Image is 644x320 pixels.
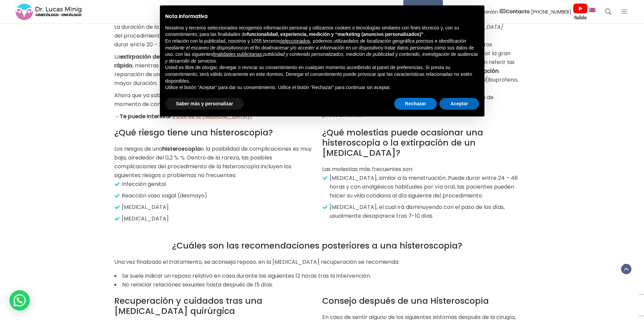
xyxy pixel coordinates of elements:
h2: ¿Qué molestias puede ocasionar una histeroscopía o la extirpación de un [MEDICAL_DATA]? [322,128,520,158]
strong: extirpación de un [MEDICAL_DATA] suele ser el procedimiento más rápido [114,53,304,69]
h2: Nota informativa [165,14,479,19]
p: Nosotros y terceros seleccionados recogemos información personal y utilizamos cookies o tecnologí... [165,25,479,38]
p: Una vez finalizado el tratamiento, se aconseja reposo, en la [MEDICAL_DATA] recuperación se recom... [114,258,520,266]
strong: Contacto [506,8,530,15]
b: Te puede interesar [120,112,171,120]
img: language english [589,8,595,12]
em: datos de localización geográfica precisos e identificación mediante el escaneo de dispositivos [165,38,466,50]
p: La , mientras que la extracción de un gran [MEDICAL_DATA] o la reparación de una [MEDICAL_DATA], ... [114,52,312,88]
p: Utilice el botón “Aceptar” para dar su consentimiento. Utilice el botón “Rechazar” para continuar... [165,84,479,91]
span: [PHONE_NUMBER] [531,8,571,16]
p: Los riesgos de una o la posibilidad de complicaciones es muy baja, alrededor del 0,2 %. %. Dentro... [114,145,312,180]
em: publicidad y contenido personalizados, medición de publicidad y contenido, investigación de audie... [165,51,478,64]
p: → : [114,112,312,121]
p: [MEDICAL_DATA], el cual irá disminuyendo con el paso de los días, usualmente desaparece tras 7-10... [324,203,520,220]
li: Se suele indicar un reposo relativo en casa durante las siguientes 12 horas tras la intervención. [114,272,520,280]
em: almacenar y/o acceder a información en un dispositivo [267,45,381,50]
p: [MEDICAL_DATA] [116,214,312,223]
p: Infección genital [116,180,312,189]
div: WhatsApp contact [9,290,30,311]
li: No reiniciar relaciones sexuales hasta después de 15 días. [114,280,520,289]
button: Aceptar [439,98,479,110]
p: Ahora que ya sabes cuánto dura la [MEDICAL_DATA] quirúrgica, es el momento de conocer otras cuest... [114,91,312,109]
p: En relación con la publicidad, nosotros y 1055 terceros , podemos utilizar con el fin de y tratar... [165,38,479,64]
button: Rechazar [394,98,437,110]
p: [MEDICAL_DATA], similar a la menstruación. Puede durar entre 24 – 48 horas y con analgésicos habi... [324,174,520,200]
p: Reacción vaso vagal (desmayo) [116,191,312,200]
p: [MEDICAL_DATA] [116,203,312,212]
button: seleccionados [280,38,310,45]
h2: ¿Cuáles son las recomendaciones posteriores a una histeroscopía? [114,241,520,251]
p: Las molestias más frecuentes son: [322,165,520,174]
button: Saber más y personalizar [165,98,244,110]
img: Videos Youtube Ginecología [573,3,588,20]
strong: funcionalidad, experiencia, medición y “marketing (anuncios personalizados)” [247,31,424,37]
p: La duración de la [MEDICAL_DATA] quirúrgica varía según la complejidad del procedimiento a realiz... [114,23,312,49]
button: finalidades publicitarias [213,51,262,58]
strong: histeroscopía [162,145,201,153]
h2: Consejo después de una Histeroscopía [322,296,520,306]
h2: ¿Qué riesgo tiene una histeroscopía? [114,128,312,138]
h2: Recuperación y cuidados tras una [MEDICAL_DATA] quirúrgica [114,296,312,316]
p: Usted es libre de otorgar, denegar o revocar su consentimiento en cualquier momento accediendo al... [165,64,479,84]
